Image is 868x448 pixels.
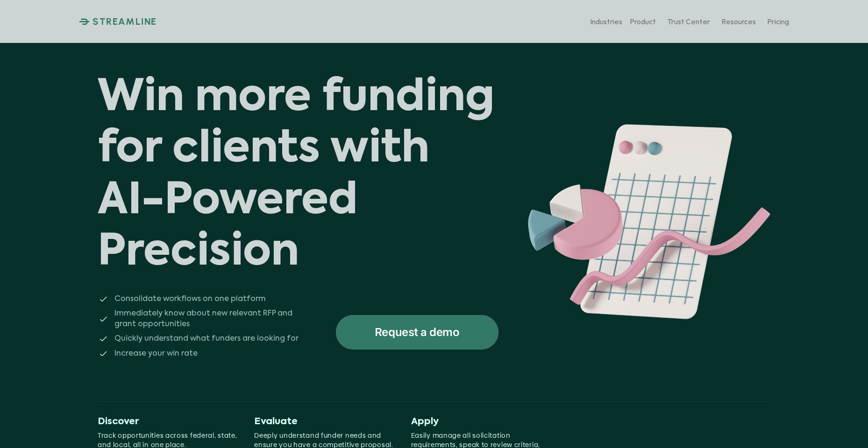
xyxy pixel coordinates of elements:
p: Trust Center [667,17,710,26]
p: Discover [98,416,239,427]
p: Apply [411,416,553,427]
p: Request a demo [375,326,459,338]
p: STREAMLINE [92,16,157,27]
a: Resources [721,14,756,30]
p: Evaluate [254,416,396,427]
p: Quickly understand what funders are looking for [114,334,306,344]
p: Industries [590,17,622,26]
p: Product [630,17,656,26]
a: Request a demo [336,315,498,350]
p: Resources [721,17,756,26]
p: Increase your win rate [114,349,306,359]
a: STREAMLINE [79,16,157,27]
a: Pricing [767,14,789,30]
p: Immediately know about new relevant RFP and grant opportunities [114,308,306,329]
p: Pricing [767,17,789,26]
p: Consolidate workflows on one platform [114,294,306,304]
a: Trust Center [667,14,710,30]
p: Win [98,73,184,124]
